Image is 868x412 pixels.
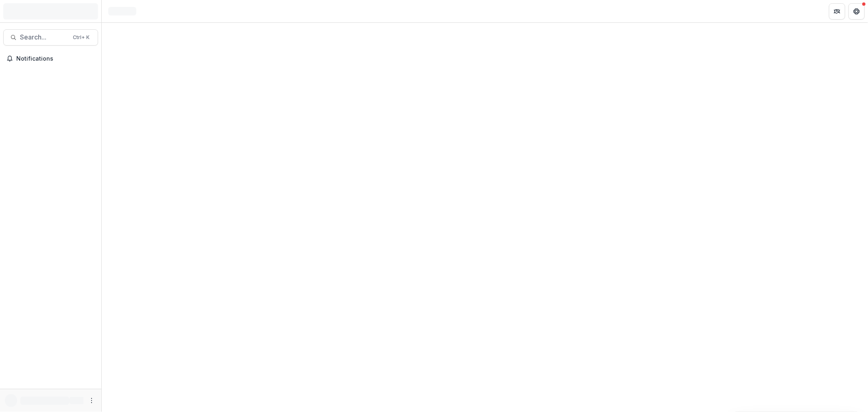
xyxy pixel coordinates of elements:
[848,3,865,20] button: Get Help
[3,29,98,46] button: Search...
[87,396,96,405] button: More
[829,3,845,20] button: Partners
[16,55,95,62] span: Notifications
[3,52,98,65] button: Notifications
[71,33,91,42] div: Ctrl + K
[20,33,68,41] span: Search...
[105,5,140,17] nav: breadcrumb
